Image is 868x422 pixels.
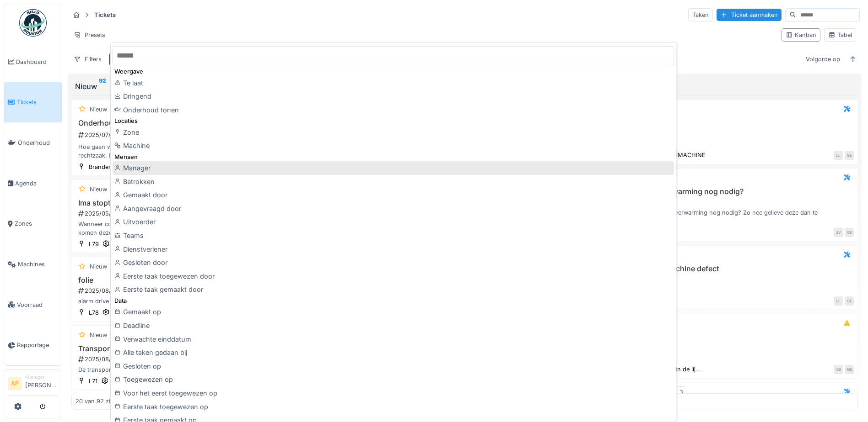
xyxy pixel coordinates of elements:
[16,58,58,66] span: Dashboard
[19,9,47,37] img: Badge_color-CXgf-gQk.svg
[113,269,674,283] div: Eerste taak toegewezen door
[113,283,674,296] div: Eerste taak gemaakt door
[113,256,674,269] div: Gesloten door
[90,185,107,194] div: Nieuw
[834,365,843,374] div: QS
[607,285,854,294] div: Lamp defect
[75,365,322,374] div: De transportband loopt niet gelijkmatig
[679,388,683,396] div: 3
[25,374,58,393] li: [PERSON_NAME]
[75,142,322,160] div: Hoe gaan we dit regelen? [PERSON_NAME] wil voorlopig niet komen owv een lopende rechtzaak. Laatst...
[609,198,854,206] div: 2025/01/336/00002
[25,374,58,380] div: Manager
[77,129,322,141] div: 2025/07/336/04467
[607,81,854,92] div: Te controleren
[99,81,106,92] sup: 92
[15,179,58,188] span: Agenda
[688,8,713,21] div: Taken
[75,297,322,306] div: alarm drive deck movement , heb dit nog nooit gehad
[113,296,674,305] div: Data
[75,199,322,207] h3: Ima stopt niet op tijd
[91,11,119,19] strong: Tickets
[90,331,107,339] div: Nieuw
[90,105,107,114] div: Nieuw
[89,308,99,317] div: L78
[607,264,854,273] h3: Lamp boven de machine defect
[113,215,674,229] div: Uitvoerder
[75,276,322,285] h3: folie
[845,151,854,160] div: GE
[75,344,322,353] h3: Transportband hapert.
[828,31,852,39] div: Tabel
[75,220,322,237] div: Wanneer cobot transportbanden stoppen blijft ima MMP600 dozen geven, hierdoor komen deze achter e...
[113,386,674,400] div: Voor het eerst toegewezen op
[75,81,323,92] div: Nieuw
[90,262,107,271] div: Nieuw
[834,296,843,306] div: LL
[113,202,674,216] div: Aangevraagd door
[834,151,843,160] div: LL
[17,341,58,349] span: Rapportage
[802,53,844,66] div: Volgorde op
[77,286,322,295] div: 2025/08/336/05841
[113,188,674,202] div: Gemaakt door
[609,129,854,138] div: 2024/07/336/03547
[845,228,854,237] div: GE
[70,53,106,66] div: Filters
[113,116,674,125] div: Locaties
[113,139,674,153] div: Machine
[75,119,322,127] h3: Onderhoud Maxon brander Jupiter
[607,333,854,342] h3: afvoer lekt
[113,153,674,161] div: Mensen
[113,175,674,189] div: Betrokken
[113,319,674,332] div: Deadline
[89,377,97,385] div: L71
[113,229,674,243] div: Teams
[609,275,854,284] div: 2025/03/336/02221
[607,208,854,226] div: Is de plastiek onder de verwarming nog nodig? Zo nee gelieve deze dan te verwijderen.
[845,296,854,306] div: GE
[15,219,58,228] span: Zones
[113,126,674,139] div: Zone
[17,98,58,106] span: Tickets
[89,240,99,248] div: L79
[609,343,854,352] div: 2025/01/336/00363
[113,103,674,117] div: Onderhoud tonen
[17,301,58,309] span: Voorraad
[18,260,58,269] span: Machines
[8,377,22,390] li: AP
[113,305,674,319] div: Gemaakt op
[113,359,674,373] div: Gesloten op
[113,243,674,256] div: Dienstverlener
[89,163,113,171] div: Branderij
[75,397,131,406] div: 20 van 92 zichtbaar
[786,31,816,39] div: Kanban
[77,209,322,218] div: 2025/05/336/03755
[113,161,674,175] div: Manager
[18,138,58,147] span: Onderhoud
[113,76,674,90] div: Te laat
[77,355,322,364] div: 2025/08/336/05528
[607,119,854,127] h3: Licht op mn59A
[717,9,782,21] div: Ticket aanmaken
[113,346,674,359] div: Alle taken gedaan bij
[113,332,674,346] div: Verwachte einddatum
[845,365,854,374] div: MD
[113,67,674,76] div: Weergave
[70,28,109,42] div: Presets
[113,373,674,386] div: Toegewezen op
[607,354,854,363] div: afvoer wasbak lekt
[113,90,674,103] div: Dringend
[834,228,843,237] div: JV
[113,400,674,414] div: Eerste taak toegewezen op
[607,140,854,148] div: Licht
[607,187,854,196] h3: Plastiek onder verwarming nog nodig?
